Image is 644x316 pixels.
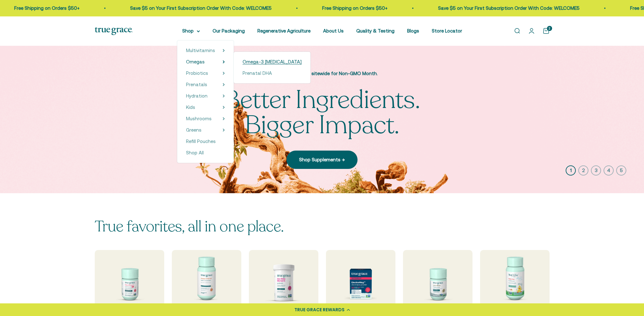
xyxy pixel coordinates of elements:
button: 1 [566,165,576,176]
summary: Hydration [186,92,225,100]
a: Hydration [186,92,208,100]
a: Quality & Testing [356,28,394,33]
a: Free Shipping on Orders $50+ [318,5,383,11]
a: Kids [186,104,195,111]
a: Regenerative Agriculture [257,28,310,33]
span: Prenatal DHA [243,70,272,76]
a: Shop All [186,149,225,157]
span: Multivitamins [186,48,215,53]
a: Mushrooms [186,115,212,122]
a: Prenatals [186,81,207,88]
span: Refill Pouches [186,139,216,144]
a: Free Shipping on Orders $50+ [10,5,75,11]
span: Hydration [186,93,208,98]
summary: Shop [182,27,200,35]
span: Prenatals [186,82,207,87]
a: Omega-3 [MEDICAL_DATA] [243,58,302,66]
summary: Prenatals [186,81,225,88]
span: Mushrooms [186,116,212,121]
a: Refill Pouches [186,138,225,145]
a: Prenatal DHA [243,69,302,77]
a: Blogs [407,28,419,33]
summary: Multivitamins [186,47,225,54]
span: Omega-3 [MEDICAL_DATA] [243,59,302,64]
span: Shop All [186,150,204,155]
p: Save $5 on Your First Subscription Order With Code: WELCOME5 [126,4,267,12]
a: Multivitamins [186,47,215,54]
a: About Us [323,28,344,33]
a: Our Packaging [213,28,245,33]
cart-count: 2 [547,26,552,31]
a: Greens [186,126,202,134]
button: 2 [578,165,588,176]
summary: Omegas [186,58,225,66]
div: TRUE GRACE REWARDS [294,307,345,313]
a: Omegas [186,58,205,66]
a: Probiotics [186,69,208,77]
p: Take 20% off MSRP sitewide for Non-GMO Month. [218,70,426,77]
a: Store Locator [432,28,462,33]
p: Save $5 on Your First Subscription Order With Code: WELCOME5 [434,4,575,12]
a: Shop Supplements → [286,151,358,169]
button: 5 [616,165,626,176]
summary: Mushrooms [186,115,225,122]
span: Greens [186,127,202,133]
summary: Greens [186,126,225,134]
summary: Kids [186,104,225,111]
span: Kids [186,104,195,110]
button: 4 [604,165,614,176]
button: 3 [591,165,601,176]
span: Omegas [186,59,205,64]
span: Probiotics [186,70,208,76]
split-lines: Better Ingredients. Bigger Impact. [224,83,420,142]
summary: Probiotics [186,69,225,77]
split-lines: True favorites, all in one place. [95,216,284,237]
